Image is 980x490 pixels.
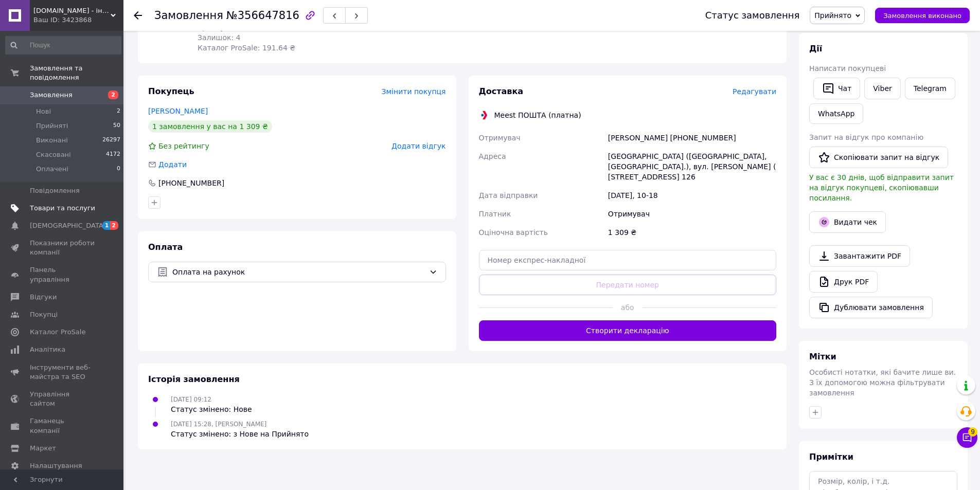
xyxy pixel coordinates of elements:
[172,266,425,278] span: Оплата на рахунок
[171,421,266,428] span: [DATE] 15:28, [PERSON_NAME]
[479,210,511,218] span: Платник
[30,64,123,82] span: Замовлення та повідомлення
[479,134,521,142] span: Отримувач
[809,173,954,202] span: У вас є 30 днів, щоб відправити запит на відгук покупцеві, скопіювавши посилання.
[30,310,58,319] span: Покупці
[148,120,272,133] div: 1 замовлення у вас на 1 309 ₴
[809,271,878,293] a: Друк PDF
[36,165,68,174] span: Оплачені
[36,121,68,131] span: Прийняті
[479,152,506,160] span: Адреса
[479,320,777,341] button: Створити декларацію
[382,87,446,96] span: Змінити покупця
[30,90,73,100] span: Замовлення
[148,242,183,252] span: Оплата
[30,416,95,435] span: Гаманець компанії
[809,368,956,397] span: Особисті нотатки, які бачите лише ви. З їх допомогою можна фільтрувати замовлення
[158,142,209,150] span: Без рейтингу
[479,250,777,270] input: Номер експрес-накладної
[813,78,860,99] button: Чат
[171,404,252,414] div: Статус змінено: Нове
[809,103,863,124] a: WhatsApp
[883,12,961,20] span: Замовлення виконано
[613,302,643,313] span: або
[809,64,886,72] span: Написати покупцеві
[606,147,778,186] div: [GEOGRAPHIC_DATA] ([GEOGRAPHIC_DATA], [GEOGRAPHIC_DATA].), вул. [PERSON_NAME] ( [STREET_ADDRESS] 126
[809,352,836,361] span: Мітки
[117,165,120,174] span: 0
[30,221,106,230] span: [DEMOGRAPHIC_DATA]
[30,265,95,284] span: Панель управління
[606,129,778,147] div: [PERSON_NAME] [PHONE_NUMBER]
[30,239,95,257] span: Показники роботи компанії
[33,6,111,15] span: смарт.shop - інтернет магазин електроніки
[102,221,111,230] span: 1
[148,86,194,96] span: Покупець
[864,78,900,99] a: Viber
[134,10,142,21] div: Повернутися назад
[30,390,95,408] span: Управління сайтом
[30,461,82,470] span: Налаштування
[36,136,68,145] span: Виконані
[106,150,120,159] span: 4172
[606,205,778,223] div: Отримувач
[113,121,120,131] span: 50
[30,345,65,354] span: Аналітика
[391,142,446,150] span: Додати відгук
[606,186,778,205] div: [DATE], 10-18
[957,427,977,448] button: Чат з покупцем9
[875,8,970,23] button: Замовлення виконано
[157,178,225,188] div: [PHONE_NUMBER]
[36,107,51,116] span: Нові
[36,150,71,159] span: Скасовані
[117,107,120,116] span: 2
[809,147,948,168] button: Скопіювати запит на відгук
[30,293,57,302] span: Відгуки
[809,133,923,141] span: Запит на відгук про компанію
[809,452,853,462] span: Примітки
[30,186,80,195] span: Повідомлення
[479,86,524,96] span: Доставка
[809,297,933,318] button: Дублювати замовлення
[968,426,977,435] span: 9
[492,110,584,120] div: Meest ПОШТА (платна)
[148,107,208,115] a: [PERSON_NAME]
[154,9,223,22] span: Замовлення
[479,228,548,237] span: Оціночна вартість
[148,374,240,384] span: Історія замовлення
[30,328,85,337] span: Каталог ProSale
[158,160,187,169] span: Додати
[171,396,211,403] span: [DATE] 09:12
[809,44,822,53] span: Дії
[33,15,123,25] div: Ваш ID: 3423868
[30,204,95,213] span: Товари та послуги
[905,78,955,99] a: Telegram
[110,221,118,230] span: 2
[809,245,910,267] a: Завантажити PDF
[479,191,538,199] span: Дата відправки
[733,87,776,96] span: Редагувати
[226,9,299,22] span: №356647816
[5,36,121,55] input: Пошук
[809,211,886,233] button: Видати чек
[30,363,95,382] span: Інструменти веб-майстра та SEO
[198,44,295,52] span: Каталог ProSale: 191.64 ₴
[108,90,118,99] span: 2
[705,10,800,21] div: Статус замовлення
[198,33,241,42] span: Залишок: 4
[814,11,851,20] span: Прийнято
[102,136,120,145] span: 26297
[606,223,778,242] div: 1 309 ₴
[171,429,309,439] div: Статус змінено: з Нове на Прийнято
[30,444,56,453] span: Маркет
